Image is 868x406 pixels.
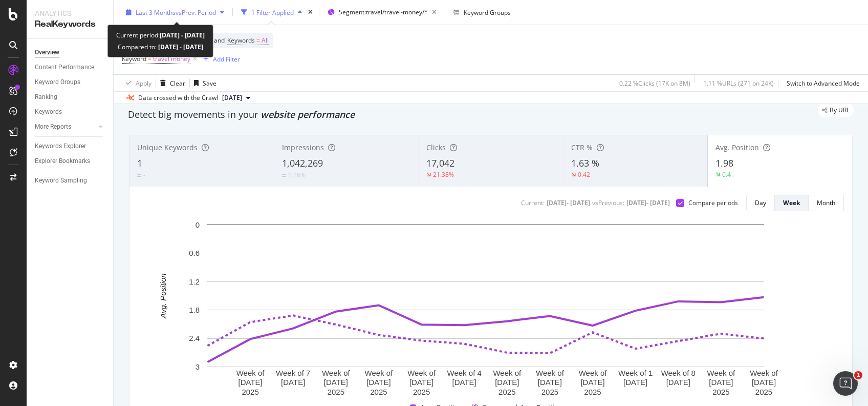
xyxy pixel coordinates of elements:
div: Week [783,198,800,207]
b: [DATE] - [DATE] [157,43,203,51]
text: 2025 [541,388,558,396]
div: More Reports [35,121,71,132]
span: By URL [830,107,850,113]
span: 1,042,269 [282,157,323,169]
button: Clear [156,75,185,91]
button: Last 3 MonthsvsPrev. Period [122,4,228,21]
div: 1 Filter Applied [251,8,294,16]
div: Data crossed with the Crawl [138,93,218,103]
text: Week of [707,368,736,377]
text: [DATE] [623,378,647,387]
button: Keyword Groups [449,4,515,21]
text: 0 [196,220,200,229]
text: [DATE] [409,378,433,387]
text: 1.2 [189,277,200,286]
div: Analytics [35,8,105,18]
span: 1.63 % [571,157,599,169]
span: vs Prev. Period [176,8,216,16]
text: [DATE] [452,378,476,387]
button: Save [190,75,216,91]
div: Compare periods [688,198,738,207]
span: Unique Keywords [137,143,198,152]
text: Week of 8 [661,368,696,377]
div: 21.38% [433,170,454,179]
span: = [256,36,260,45]
text: [DATE] [538,378,562,387]
div: Keyword Groups [464,8,511,16]
text: Week of [407,368,436,377]
text: [DATE] [666,378,690,387]
div: Explorer Bookmarks [35,156,90,167]
text: Week of 7 [276,368,310,377]
text: 2025 [370,388,387,396]
text: 2025 [242,388,258,396]
span: All [262,33,269,48]
a: Keyword Groups [35,77,106,88]
span: Impressions [282,143,324,152]
div: Keywords [35,107,62,117]
div: Save [203,78,216,87]
div: Keyword Groups [35,77,80,88]
text: 2025 [328,388,344,396]
text: 2025 [755,388,772,396]
text: Week of [365,368,394,377]
text: 2025 [498,388,515,396]
span: 2025 Sep. 22nd [222,93,242,103]
div: 0.22 % Clicks ( 17K on 8M ) [619,78,690,87]
button: Month [809,195,844,211]
a: Keyword Sampling [35,175,106,186]
text: Week of [536,368,565,377]
div: [DATE] - [DATE] [626,198,670,207]
div: Clear [170,78,185,87]
button: [DATE] [218,92,254,104]
svg: A chart. [138,219,834,398]
div: Keyword Sampling [35,175,87,186]
div: Month [817,198,835,207]
span: Keyword [122,54,146,63]
a: Overview [35,47,106,58]
div: Switch to Advanced Mode [787,78,860,87]
span: Segment: travel/travel-money/* [339,8,428,16]
a: Keywords [35,107,106,117]
div: legacy label [818,103,854,117]
div: 1.16% [288,171,306,179]
text: [DATE] [495,378,519,387]
div: 1.11 % URLs ( 271 on 24K ) [703,78,774,87]
div: 0.4 [722,170,731,179]
span: CTR % [571,143,593,152]
text: Week of [322,368,351,377]
b: [DATE] - [DATE] [160,31,205,39]
div: Current period: [116,29,205,41]
text: 0.6 [189,249,200,257]
span: = [148,54,151,63]
div: vs Previous : [592,198,624,207]
button: Add Filter [199,53,240,65]
button: Segment:travel/travel-money/* [323,4,441,21]
div: Keywords Explorer [35,141,86,152]
a: Ranking [35,92,106,103]
span: 17,042 [426,157,454,169]
span: and [214,36,225,45]
text: [DATE] [752,378,776,387]
div: 0.42 [578,170,590,179]
img: Equal [137,174,141,177]
span: 1 [854,371,862,379]
text: 1.8 [189,306,200,314]
div: RealKeywords [35,18,105,30]
span: Keywords [227,36,255,45]
button: Day [746,195,775,211]
div: Add Filter [213,54,240,63]
div: [DATE] - [DATE] [547,198,590,207]
text: [DATE] [238,378,262,387]
span: travel money [153,52,190,66]
text: Week of [236,368,265,377]
text: [DATE] [324,378,348,387]
span: Last 3 Months [136,8,176,16]
div: Ranking [35,92,57,103]
button: 1 Filter Applied [237,4,306,21]
text: Week of 1 [618,368,653,377]
a: Keywords Explorer [35,141,106,152]
a: Content Performance [35,62,106,73]
text: [DATE] [709,378,733,387]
